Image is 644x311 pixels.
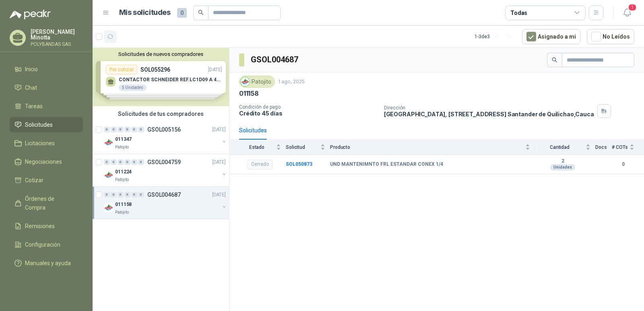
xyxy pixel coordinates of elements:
[330,161,443,168] b: UND MANTENIMNTO FRL ESTANDAR CONEX 1/4
[104,138,114,147] img: Company Logo
[111,159,117,165] div: 0
[535,158,590,165] b: 2
[198,10,204,15] span: search
[212,159,226,166] p: [DATE]
[111,192,117,198] div: 0
[31,29,83,40] p: [PERSON_NAME] Minotta
[10,10,51,19] img: Logo peakr
[104,159,110,165] div: 0
[115,209,129,216] p: Patojito
[111,127,117,132] div: 0
[115,177,129,183] p: Patojito
[31,42,83,47] p: POLYBANDAS SAS
[212,191,226,199] p: [DATE]
[104,125,227,150] a: 0 0 0 0 0 0 GSOL005156[DATE] Company Logo011347Patojito
[239,144,275,150] span: Estado
[25,157,62,166] span: Negociaciones
[104,127,110,132] div: 0
[147,159,181,165] p: GSOL004759
[25,65,38,74] span: Inicio
[104,203,114,212] img: Company Logo
[93,106,229,122] div: Solicitudes de tus compradores
[330,144,524,150] span: Producto
[595,140,612,154] th: Docs
[628,4,637,11] span: 1
[475,30,516,43] div: 1 - 3 de 3
[25,176,43,185] span: Cotizar
[612,140,644,154] th: # COTs
[10,99,83,114] a: Tareas
[177,8,187,18] span: 0
[251,54,299,66] h3: GSOL004687
[25,194,75,212] span: Órdenes de Compra
[10,62,83,77] a: Inicio
[25,240,60,249] span: Configuración
[510,8,527,17] div: Todas
[138,192,144,198] div: 0
[10,237,83,252] a: Configuración
[241,77,250,86] img: Company Logo
[552,57,557,63] span: search
[550,164,575,171] div: Unidades
[535,144,584,150] span: Cantidad
[10,218,83,234] a: Remisiones
[115,201,132,208] p: 011158
[25,102,43,111] span: Tareas
[96,51,226,57] button: Solicitudes de nuevos compradores
[384,105,594,111] p: Dirección
[118,127,124,132] div: 0
[124,192,130,198] div: 0
[535,140,595,154] th: Cantidad
[25,222,55,231] span: Remisiones
[25,139,55,148] span: Licitaciones
[522,29,580,44] button: Asignado a mi
[10,80,83,95] a: Chat
[25,259,71,268] span: Manuales y ayuda
[239,104,378,110] p: Condición de pago
[239,126,267,135] div: Solicitudes
[10,255,83,271] a: Manuales y ayuda
[138,127,144,132] div: 0
[138,159,144,165] div: 0
[10,173,83,188] a: Cotizar
[10,136,83,151] a: Licitaciones
[10,117,83,132] a: Solicitudes
[239,89,259,98] p: 011158
[104,190,227,216] a: 0 0 0 0 0 0 GSOL004687[DATE] Company Logo011158Patojito
[248,160,272,169] div: Cerrado
[10,154,83,169] a: Negociaciones
[10,191,83,215] a: Órdenes de Compra
[384,111,594,117] p: [GEOGRAPHIC_DATA], [STREET_ADDRESS] Santander de Quilichao , Cauca
[25,83,37,92] span: Chat
[239,110,378,117] p: Crédito 45 días
[147,127,181,132] p: GSOL005156
[118,192,124,198] div: 0
[612,161,634,168] b: 0
[278,78,305,86] p: 1 ago, 2025
[118,159,124,165] div: 0
[286,161,312,167] a: SOL050873
[104,157,227,183] a: 0 0 0 0 0 0 GSOL004759[DATE] Company Logo011224Patojito
[587,29,634,44] button: No Leídos
[212,126,226,134] p: [DATE]
[229,140,286,154] th: Estado
[612,144,628,150] span: # COTs
[131,192,137,198] div: 0
[104,170,114,180] img: Company Logo
[25,120,53,129] span: Solicitudes
[93,48,229,106] div: Solicitudes de nuevos compradoresPor cotizarSOL055296[DATE] CONTACTOR SCHNEIDER REF.LC1D09 A 440V...
[124,127,130,132] div: 0
[119,7,171,19] h1: Mis solicitudes
[286,144,319,150] span: Solicitud
[104,192,110,198] div: 0
[124,159,130,165] div: 0
[620,6,634,20] button: 1
[131,159,137,165] div: 0
[239,76,275,88] div: Patojito
[147,192,181,198] p: GSOL004687
[330,140,535,154] th: Producto
[115,136,132,143] p: 011347
[286,140,330,154] th: Solicitud
[115,168,132,176] p: 011224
